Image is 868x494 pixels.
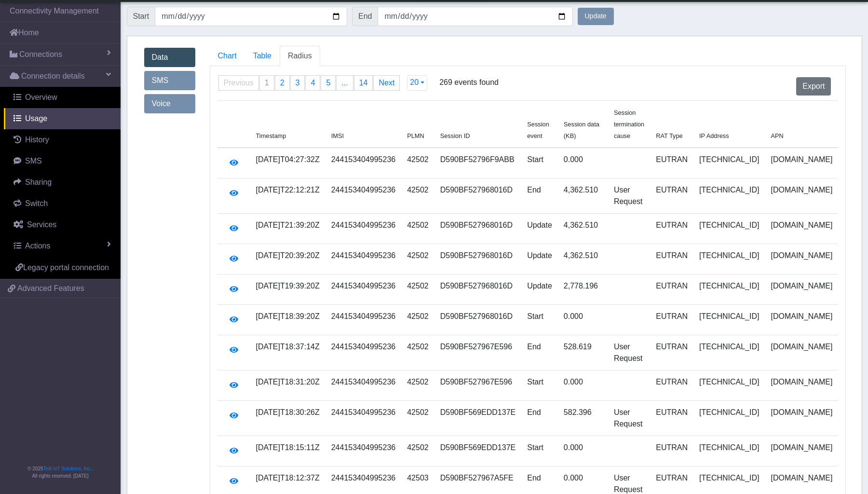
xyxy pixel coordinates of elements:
td: 528.619 [558,335,608,370]
span: 1 [265,79,269,87]
td: User Request [608,335,650,370]
td: 4,362.510 [558,178,608,214]
td: EUTRAN [650,214,693,244]
td: End [521,335,558,370]
span: 14 [359,79,368,87]
span: Connection details [21,70,85,82]
td: 244153404995236 [325,370,401,401]
td: 42502 [401,335,434,370]
td: [DOMAIN_NAME] [765,274,838,305]
span: Switch [25,199,48,207]
td: [TECHNICAL_ID] [693,214,765,244]
span: Connections [19,49,62,60]
td: User Request [608,401,650,436]
td: D590BF527968016D [434,178,522,214]
button: Export [796,77,831,96]
td: D590BF527967E596 [434,335,522,370]
td: 244153404995236 [325,274,401,305]
span: 2 [280,79,285,87]
span: IMSI [331,132,344,139]
td: [TECHNICAL_ID] [693,335,765,370]
td: 244153404995236 [325,178,401,214]
td: 4,362.510 [558,244,608,274]
td: [DOMAIN_NAME] [765,305,838,335]
td: D590BF569EDD137E [434,436,522,467]
span: 3 [296,79,300,87]
td: Update [521,274,558,305]
td: 42502 [401,370,434,401]
span: PLMN [407,132,424,139]
td: [DOMAIN_NAME] [765,436,838,467]
td: EUTRAN [650,401,693,436]
td: [DATE]T18:15:11Z [250,436,325,467]
td: [TECHNICAL_ID] [693,148,765,178]
td: 244153404995236 [325,436,401,467]
td: EUTRAN [650,370,693,401]
td: EUTRAN [650,274,693,305]
td: [DOMAIN_NAME] [765,214,838,244]
button: Update [578,8,614,25]
a: Actions [4,235,121,257]
span: Actions [25,242,50,250]
td: 0.000 [558,436,608,467]
td: EUTRAN [650,436,693,467]
td: 0.000 [558,148,608,178]
td: Update [521,214,558,244]
td: EUTRAN [650,148,693,178]
span: SMS [25,157,42,165]
span: Chart [218,52,237,60]
ul: Pagination [218,75,401,91]
span: Radius [288,52,312,60]
a: Data [144,48,195,67]
span: 5 [326,79,330,87]
td: [DOMAIN_NAME] [765,244,838,274]
a: Usage [4,108,121,129]
td: D590BF527968016D [434,305,522,335]
span: APN [771,132,783,139]
td: 244153404995236 [325,305,401,335]
td: 42502 [401,214,434,244]
td: [TECHNICAL_ID] [693,370,765,401]
td: 0.000 [558,305,608,335]
span: Session event [527,121,549,139]
span: Start [127,7,156,26]
td: [DATE]T20:39:20Z [250,244,325,274]
td: [DATE]T18:39:20Z [250,305,325,335]
span: RAT Type [656,132,682,139]
a: Next page [374,76,399,90]
span: Session ID [440,132,470,139]
span: Sharing [25,178,52,186]
a: Overview [4,87,121,108]
a: Sharing [4,172,121,193]
td: [DOMAIN_NAME] [765,370,838,401]
td: Start [521,305,558,335]
td: [DOMAIN_NAME] [765,178,838,214]
td: EUTRAN [650,335,693,370]
a: Voice [144,94,195,113]
td: [DATE]T18:31:20Z [250,370,325,401]
a: Switch [4,193,121,214]
a: SMS [144,71,195,90]
td: [TECHNICAL_ID] [693,401,765,436]
td: [TECHNICAL_ID] [693,244,765,274]
ul: Tabs [210,46,846,66]
td: 42502 [401,305,434,335]
td: User Request [608,178,650,214]
td: [TECHNICAL_ID] [693,305,765,335]
td: Start [521,436,558,467]
td: Update [521,244,558,274]
td: 4,362.510 [558,214,608,244]
td: 244153404995236 [325,148,401,178]
span: Session data (KB) [564,121,599,139]
td: [DOMAIN_NAME] [765,148,838,178]
td: [DOMAIN_NAME] [765,335,838,370]
td: [TECHNICAL_ID] [693,436,765,467]
td: 42502 [401,148,434,178]
td: [DATE]T22:12:21Z [250,178,325,214]
td: D590BF527968016D [434,244,522,274]
td: 42502 [401,178,434,214]
td: [DATE]T04:27:32Z [250,148,325,178]
span: ... [341,79,348,87]
td: [DOMAIN_NAME] [765,401,838,436]
span: History [25,136,49,144]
